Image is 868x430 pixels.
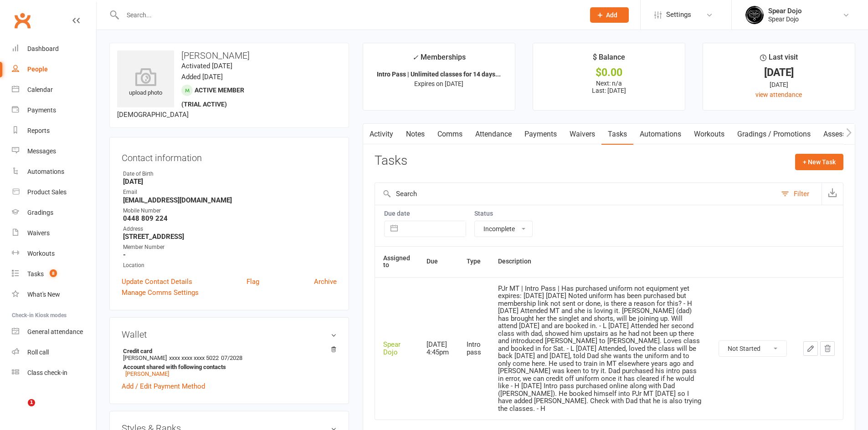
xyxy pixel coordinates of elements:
[181,62,232,70] time: Activated [DATE]
[601,124,633,145] a: Tasks
[28,399,35,406] span: 1
[711,80,847,90] div: [DATE]
[375,183,776,205] input: Search
[633,124,688,145] a: Automations
[688,124,731,145] a: Workouts
[375,154,407,168] h3: Tasks
[467,341,482,356] div: Intro pass
[27,209,53,216] div: Gradings
[122,149,337,163] h3: Contact information
[412,53,418,62] i: ✓
[27,250,55,257] div: Workouts
[12,363,96,383] a: Class kiosk mode
[123,243,337,252] div: Member Number
[9,399,31,421] iframe: Intercom live chat
[221,354,242,361] span: 07/2028
[490,247,710,277] th: Description
[314,276,337,287] a: Archive
[12,100,96,121] a: Payments
[541,68,677,77] div: $0.00
[11,9,34,32] a: Clubworx
[27,45,59,52] div: Dashboard
[12,322,96,342] a: General attendance kiosk mode
[27,106,56,114] div: Payments
[123,207,337,215] div: Mobile Number
[418,247,458,277] th: Due
[181,86,244,108] span: Active member (trial active)
[123,177,337,186] strong: [DATE]
[384,210,466,217] label: Due date
[247,276,259,287] a: Flag
[12,284,96,305] a: What's New
[563,124,601,145] a: Waivers
[363,124,400,145] a: Activity
[498,285,702,413] div: PJr MT | Intro Pass | Has purchased uniform not equipment yet expires: [DATE] [DATE] Noted unifor...
[768,7,802,15] div: Spear Dojo
[469,124,518,145] a: Attendance
[375,247,419,277] th: Assigned to
[776,183,822,205] button: Filter
[122,287,199,298] a: Manage Comms Settings
[123,170,337,178] div: Date of Birth
[12,59,96,80] a: People
[400,124,431,145] a: Notes
[794,188,809,199] div: Filter
[122,346,337,379] li: [PERSON_NAME]
[593,51,625,68] div: $ Balance
[27,369,67,376] div: Class check-in
[117,111,189,119] span: [DEMOGRAPHIC_DATA]
[123,225,337,233] div: Address
[666,5,691,25] span: Settings
[122,329,337,339] h3: Wallet
[169,354,219,361] span: xxxx xxxx xxxx 5022
[27,229,50,237] div: Waivers
[458,247,490,277] th: Type
[123,348,332,354] strong: Credit card
[590,7,629,23] button: Add
[123,251,337,259] strong: -
[123,196,337,204] strong: [EMAIL_ADDRESS][DOMAIN_NAME]
[12,182,96,202] a: Product Sales
[27,168,64,175] div: Automations
[27,147,56,155] div: Messages
[518,124,563,145] a: Payments
[12,243,96,264] a: Workouts
[383,341,411,356] div: Spear Dojo
[117,68,174,98] div: upload photo
[27,291,60,298] div: What's New
[606,11,617,19] span: Add
[731,124,817,145] a: Gradings / Promotions
[412,51,466,68] div: Memberships
[123,364,332,370] strong: Account shared with following contacts
[122,276,192,287] a: Update Contact Details
[12,162,96,182] a: Automations
[12,342,96,363] a: Roll call
[125,370,169,377] a: [PERSON_NAME]
[12,264,96,284] a: Tasks 8
[117,51,341,61] h3: [PERSON_NAME]
[541,80,677,94] p: Next: n/a Last: [DATE]
[12,80,96,100] a: Calendar
[426,341,450,356] div: [DATE] 4:45pm
[474,210,533,217] label: Status
[760,51,798,68] div: Last visit
[123,214,337,223] strong: 0448 809 224
[50,269,57,277] span: 8
[27,86,53,93] div: Calendar
[431,124,469,145] a: Comms
[122,381,205,392] a: Add / Edit Payment Method
[27,127,50,134] div: Reports
[27,349,49,356] div: Roll call
[27,328,83,335] div: General attendance
[123,233,337,241] strong: [STREET_ADDRESS]
[755,91,802,98] a: view attendance
[123,261,337,270] div: Location
[12,39,96,59] a: Dashboard
[12,141,96,162] a: Messages
[123,188,337,197] div: Email
[414,80,463,87] span: Expires on [DATE]
[27,66,48,73] div: People
[711,68,847,77] div: [DATE]
[27,270,44,278] div: Tasks
[12,202,96,223] a: Gradings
